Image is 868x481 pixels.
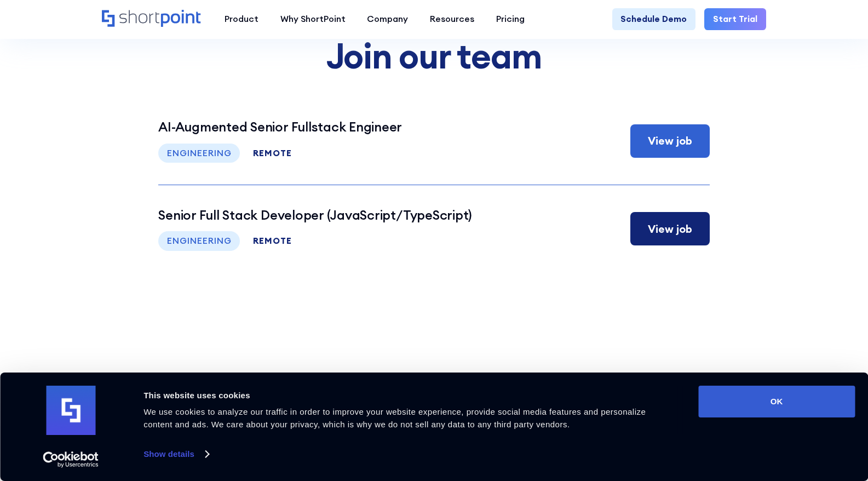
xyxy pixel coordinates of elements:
[102,10,203,29] a: Home
[143,389,674,402] div: This website uses cookies
[671,354,868,481] iframe: Chat Widget
[158,231,240,251] div: Engineering
[496,13,525,26] div: Pricing
[698,386,855,417] button: OK
[143,407,646,429] span: We use cookies to analyze our traffic in order to improve your website experience, provide social...
[648,221,692,237] div: View job
[253,237,292,245] div: remote
[214,8,269,30] a: Product
[648,133,692,149] div: View job
[143,446,208,462] a: Show details
[46,386,95,435] img: logo
[225,13,258,26] div: Product
[158,119,402,135] h3: AI-Augmented Senior Fullstack Engineer
[23,451,119,468] a: Usercentrics Cookiebot - opens in a new window
[419,8,485,30] a: Resources
[280,13,346,26] div: Why ShortPoint
[269,8,357,30] a: Why ShortPoint
[158,144,240,163] div: Engineering
[357,8,419,30] a: Company
[367,13,408,26] div: Company
[485,8,536,30] a: Pricing
[704,8,766,30] a: Start Trial
[612,8,696,30] a: Schedule Demo
[158,185,709,272] a: Senior Full Stack Developer (JavaScript/TypeScript)EngineeringremoteView job
[430,13,474,26] div: Resources
[158,207,472,223] h3: Senior Full Stack Developer (JavaScript/TypeScript)
[253,149,292,158] div: remote
[158,37,709,76] h3: Join our team
[158,98,709,185] a: AI-Augmented Senior Fullstack EngineerEngineeringremoteView job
